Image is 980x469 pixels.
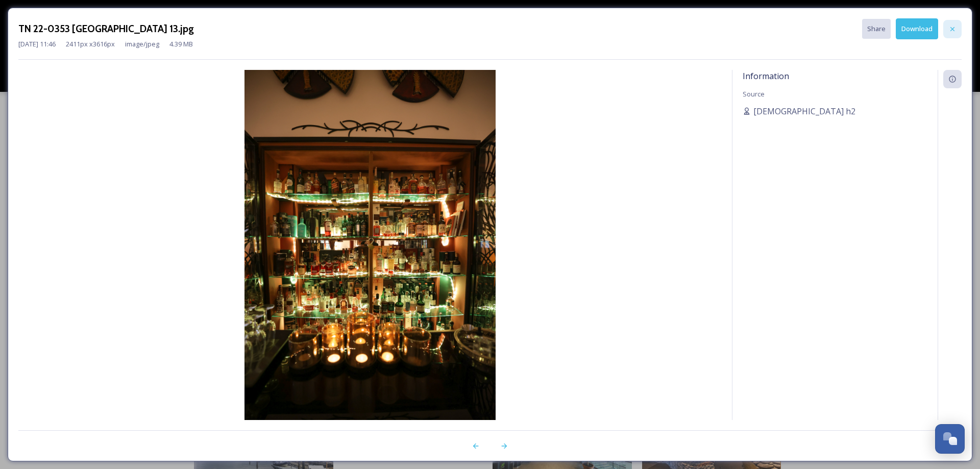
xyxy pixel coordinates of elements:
[18,70,722,447] img: 1924-wl-d14a757d-2e52-4469-8b61-67963949b725.jpg
[862,19,891,39] button: Share
[125,39,159,49] span: image/jpeg
[753,105,855,117] span: [DEMOGRAPHIC_DATA] h2
[18,39,56,49] span: [DATE] 11:46
[743,70,789,82] span: Information
[896,18,938,39] button: Download
[66,39,115,49] span: 2411 px x 3616 px
[18,21,194,36] h3: TN 22-0353 [GEOGRAPHIC_DATA] 13.jpg
[935,424,965,454] button: Open Chat
[743,89,765,98] span: Source
[169,39,193,49] span: 4.39 MB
